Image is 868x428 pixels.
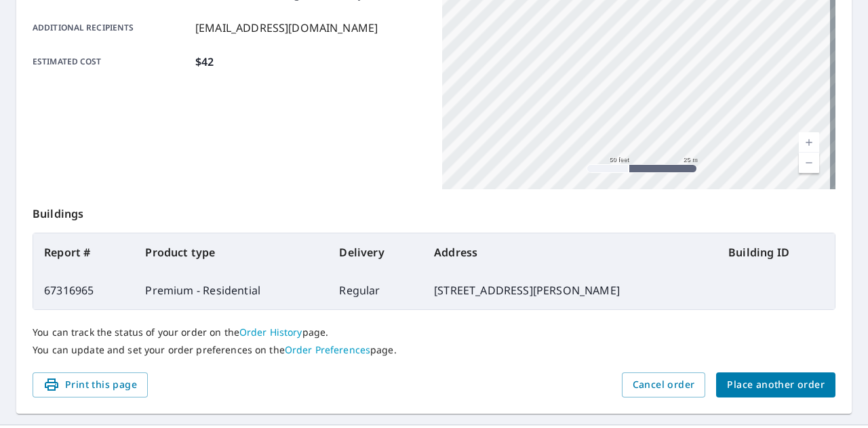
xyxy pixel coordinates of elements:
th: Building ID [717,233,835,271]
td: Regular [328,271,423,309]
td: Premium - Residential [134,271,328,309]
p: $42 [195,54,214,70]
a: Current Level 19, Zoom Out [799,153,819,173]
td: [STREET_ADDRESS][PERSON_NAME] [423,271,717,309]
a: Current Level 19, Zoom In [799,132,819,153]
p: You can track the status of your order on the page. [33,326,835,338]
th: Delivery [328,233,423,271]
span: Cancel order [633,376,695,393]
span: Place another order [727,376,825,393]
td: 67316965 [33,271,134,309]
th: Report # [33,233,134,271]
span: Print this page [43,376,137,393]
p: Estimated cost [33,54,190,70]
th: Product type [134,233,328,271]
a: Order Preferences [285,343,370,356]
th: Address [423,233,717,271]
button: Place another order [716,372,835,397]
button: Cancel order [622,372,706,397]
p: [EMAIL_ADDRESS][DOMAIN_NAME] [195,20,378,36]
p: Buildings [33,189,835,233]
p: Additional recipients [33,20,190,36]
p: You can update and set your order preferences on the page. [33,344,835,356]
a: Order History [239,326,302,338]
button: Print this page [33,372,148,397]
